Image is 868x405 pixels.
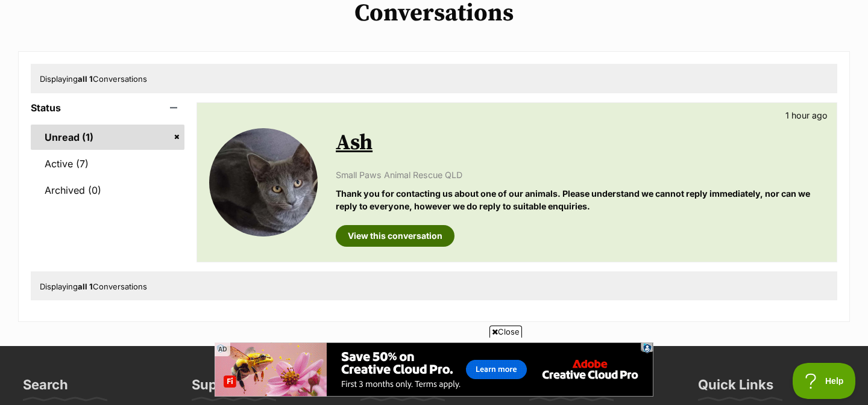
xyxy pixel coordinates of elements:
[434,398,435,399] iframe: Advertisement
[209,128,318,237] img: Ash
[336,168,825,181] p: Small Paws Animal Rescue QLD
[427,1,439,11] a: Privacy Notification
[785,109,828,122] p: 1 hour ago
[192,376,244,400] h3: Support
[31,178,184,203] a: Archived (0)
[40,282,147,291] span: Displaying Conversations
[78,282,93,291] strong: all 1
[336,187,825,213] p: Thank you for contacting us about one of our animals. Please understand we cannot reply immediate...
[215,342,230,356] span: AD
[428,1,438,11] img: consumer-privacy-logo.png
[336,225,454,247] a: View this conversation
[489,326,522,338] span: Close
[40,74,147,84] span: Displaying Conversations
[336,129,373,156] a: Ash
[31,102,184,113] header: Status
[426,1,438,10] img: iconc.png
[1,1,11,11] img: consumer-privacy-logo.png
[78,74,93,84] strong: all 1
[793,363,856,399] iframe: Help Scout Beacon - Open
[23,376,68,400] h3: Search
[698,376,773,400] h3: Quick Links
[31,125,184,150] a: Unread (1)
[31,151,184,176] a: Active (7)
